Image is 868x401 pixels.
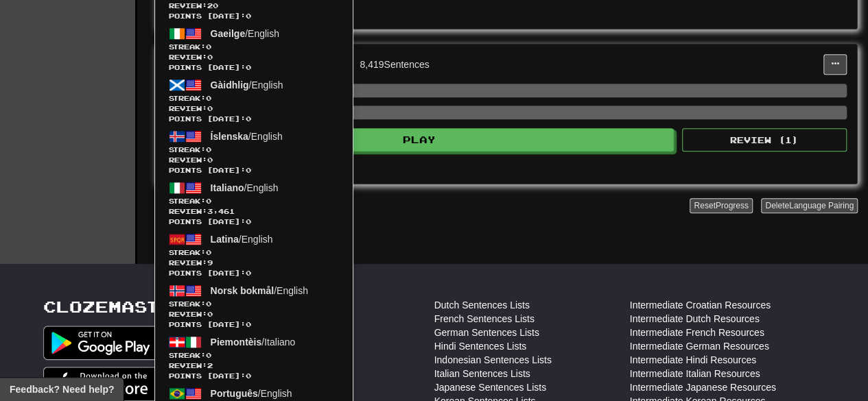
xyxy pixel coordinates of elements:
span: Streak: [169,93,339,104]
span: Streak: [169,299,339,309]
span: Review: 0 [169,155,339,165]
a: German Sentences Lists [434,326,539,339]
span: Language Pairing [789,201,854,210]
a: Latina/EnglishStreak:0 Review:9Points [DATE]:0 [155,229,353,280]
span: Streak: [169,42,339,52]
a: Íslenska/EnglishStreak:0 Review:0Points [DATE]:0 [155,126,353,178]
a: Norsk bokmål/EnglishStreak:0 Review:0Points [DATE]:0 [155,280,353,332]
span: Norsk bokmål [211,285,274,296]
span: Points [DATE]: 0 [169,319,339,330]
span: 0 [206,351,211,359]
a: Intermediate Italian Resources [630,367,760,380]
a: Intermediate Hindi Resources [630,353,756,367]
span: Streak: [169,247,339,258]
span: 0 [206,197,211,205]
a: Intermediate Japanese Resources [630,380,776,394]
span: 0 [206,94,211,102]
a: Gaeilge/EnglishStreak:0 Review:0Points [DATE]:0 [155,23,353,75]
span: Review: 2 [169,361,339,371]
span: Streak: [169,145,339,155]
a: Japanese Sentences Lists [434,380,546,394]
span: 0 [206,248,211,256]
span: / English [211,388,292,399]
a: Intermediate German Resources [630,339,769,353]
a: Intermediate Croatian Resources [630,298,771,312]
a: Dutch Sentences Lists [434,298,530,312]
a: Italian Sentences Lists [434,367,530,380]
a: Intermediate Dutch Resources [630,312,760,326]
span: Open feedback widget [10,382,114,396]
span: 0 [206,300,211,308]
span: Points [DATE]: 0 [169,62,339,73]
span: / English [211,234,273,245]
a: French Sentences Lists [434,312,535,326]
span: / English [211,80,283,90]
span: Points [DATE]: 0 [169,11,339,21]
span: Português [211,388,258,399]
span: Review: 0 [169,309,339,319]
button: Review (1) [682,128,847,151]
a: Intermediate French Resources [630,326,764,339]
span: / English [211,28,279,39]
span: Streak: [169,350,339,361]
span: Review: 0 [169,52,339,62]
span: / English [211,182,279,193]
a: Clozemaster [43,298,185,315]
span: 0 [206,42,211,51]
span: Review: 20 [169,1,339,11]
span: Piemontèis [211,337,262,348]
span: Gàidhlig [211,80,249,90]
span: Streak: [169,196,339,206]
span: Points [DATE]: 0 [169,371,339,381]
span: Progress [716,201,749,210]
span: Review: 3,461 [169,206,339,217]
span: Points [DATE]: 0 [169,165,339,175]
a: Indonesian Sentences Lists [434,353,552,367]
span: Points [DATE]: 0 [169,217,339,227]
span: Review: 9 [169,258,339,268]
span: Latina [211,234,239,245]
span: / English [211,131,283,142]
button: ResetProgress [690,198,752,213]
span: Italiano [211,182,244,193]
button: DeleteLanguage Pairing [761,198,858,213]
a: Piemontèis/ItalianoStreak:0 Review:2Points [DATE]:0 [155,332,353,383]
div: 8,419 Sentences [360,58,429,71]
a: Hindi Sentences Lists [434,339,527,353]
span: 0 [206,145,211,154]
span: Review: 0 [169,104,339,114]
span: Points [DATE]: 0 [169,114,339,124]
img: Get it on Google Play [43,326,159,360]
a: Italiano/EnglishStreak:0 Review:3,461Points [DATE]:0 [155,178,353,229]
span: / English [211,285,308,296]
button: Play [165,128,674,151]
span: Points [DATE]: 0 [169,268,339,278]
span: Íslenska [211,131,248,142]
img: Get it on App Store [43,367,159,401]
a: Gàidhlig/EnglishStreak:0 Review:0Points [DATE]:0 [155,75,353,126]
span: / Italiano [211,337,296,348]
span: Gaeilge [211,28,246,39]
